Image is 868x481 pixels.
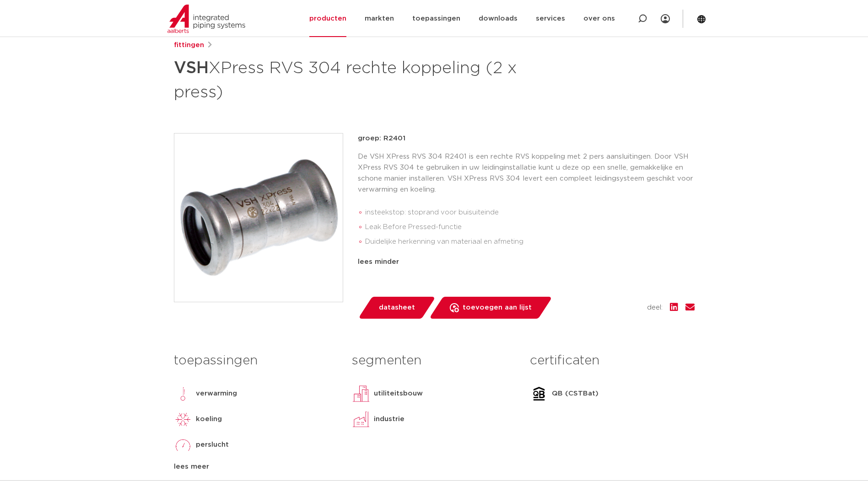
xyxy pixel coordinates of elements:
li: Leak Before Pressed-functie [365,220,695,235]
p: koeling [196,414,222,425]
h3: certificaten [530,352,694,370]
img: utiliteitsbouw [352,385,370,403]
img: QB (CSTBat) [530,385,548,403]
img: verwarming [174,385,192,403]
p: groep: R2401 [358,133,695,144]
span: datasheet [379,300,415,315]
img: koeling [174,410,192,428]
span: toevoegen aan lijst [463,300,532,315]
a: fittingen [174,40,204,51]
h3: segmenten [352,352,516,370]
p: utiliteitsbouw [374,388,423,399]
span: deel: [647,302,663,313]
img: perslucht [174,436,192,454]
img: industrie [352,410,370,428]
p: verwarming [196,388,237,399]
p: De VSH XPress RVS 304 R2401 is een rechte RVS koppeling met 2 pers aansluitingen. Door VSH XPress... [358,151,695,195]
p: QB (CSTBat) [552,388,598,399]
p: industrie [374,414,404,425]
li: Duidelijke herkenning van materiaal en afmeting [365,235,695,249]
strong: VSH [174,60,209,76]
img: Product Image for VSH XPress RVS 304 rechte koppeling (2 x press) [174,134,343,302]
div: lees minder [358,257,695,267]
p: perslucht [196,439,229,450]
h3: toepassingen [174,352,338,370]
div: lees meer [174,461,338,472]
a: datasheet [358,297,436,319]
h1: XPress RVS 304 rechte koppeling (2 x press) [174,54,518,104]
li: insteekstop: stoprand voor buisuiteinde [365,205,695,220]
